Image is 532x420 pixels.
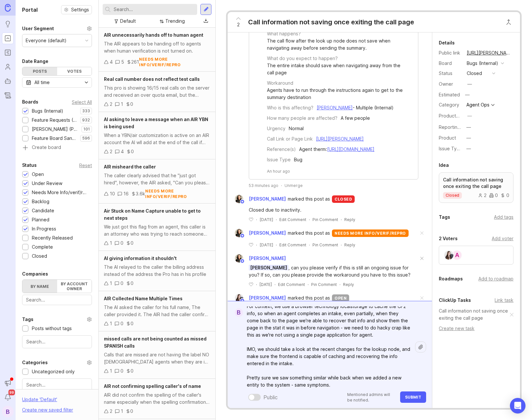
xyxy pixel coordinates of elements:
[311,282,337,287] div: Pin Comment
[439,325,513,332] div: Create new task
[71,6,89,13] span: Settings
[466,124,471,131] div: —
[341,242,342,248] div: ·
[131,148,134,155] div: 0
[99,291,215,331] a: AIR Collected Name Multiple TimesThe AI asked the caller for his full name, The caller provided i...
[309,242,310,248] div: ·
[99,204,215,251] a: Air Stuck on Name Capture unable to get to next stepsWe just got this flag from an agent, this ca...
[110,101,112,108] div: 2
[439,172,513,203] a: Call information not saving once exiting the call pageclosed200
[510,398,526,414] div: Open Intercom Messenger
[32,325,72,332] div: Posts without tags
[494,214,513,221] div: Add tags
[2,391,14,403] button: Notifications
[344,242,355,248] div: Reply
[165,18,185,25] div: Trending
[99,112,215,159] a: AI asking to leave a message when an AIR YBN is being usedWhen a YBN/air customization is active ...
[104,172,210,186] div: The caller clearly advised that he "just got hired", however, the AIR asked, "Can you please clar...
[327,146,374,152] a: [URL][DOMAIN_NAME]
[110,367,112,375] div: 1
[240,298,245,303] img: member badge
[2,406,14,417] button: B
[344,217,355,222] div: Reply
[130,101,133,108] div: 0
[267,156,291,163] div: Issue Type
[279,217,306,222] div: Edit Comment
[439,213,450,221] div: Tags
[452,250,462,260] div: A
[249,255,286,261] span: [PERSON_NAME]
[110,320,112,327] div: 1
[82,108,90,114] p: 333
[104,351,210,365] div: Calls that are missed are not having the label NO [DEMOGRAPHIC_DATA] agents when they are in fact...
[260,217,273,222] time: [DATE]
[495,297,513,304] div: Link task
[114,6,195,13] input: Search...
[332,195,355,203] div: closed
[235,195,243,203] img: Ysabelle Eugenio
[99,72,215,112] a: Real call number does not reflect test callsThis pro is showing 16/15 real calls on the server an...
[99,251,215,291] a: AI giving information it shouldn'tThe AI relayed to the caller the billing address instead of the...
[2,61,14,73] a: Users
[22,161,37,169] div: Status
[439,49,462,56] div: Public link
[104,336,207,349] span: missed calls are not being counted as missed SPANISH calls
[467,60,498,67] div: Bugs (Internal)
[79,164,92,167] div: Reset
[235,308,243,317] div: B
[136,190,145,197] div: 3.6k
[120,18,136,25] div: Default
[32,180,62,187] div: Under Review
[240,233,245,238] img: member badge
[439,161,449,169] div: Idea
[22,67,57,75] div: Posts
[500,193,509,198] div: 0
[316,136,364,142] a: [URL][PERSON_NAME]
[2,75,14,87] a: Autopilot
[32,243,53,251] div: Complete
[2,32,14,44] a: Portal
[267,146,296,153] div: Reference(s)
[104,296,183,301] span: AIR Collected Name Multiple Times
[72,100,92,104] div: Select All
[22,280,57,293] label: By name
[120,320,123,327] div: 0
[22,396,57,406] div: Update ' Default '
[267,80,293,87] div: Workaround
[104,264,210,278] div: The AI relayed to the caller the billing address instead of the address the Pro has in his profile
[32,107,63,115] div: Bugs (Internal)
[312,242,338,248] div: Pin Comment
[22,57,48,65] div: Date Range
[267,55,338,62] div: What do you expect to happen?
[2,18,14,30] a: Ideas
[463,91,472,99] div: —
[339,282,340,287] div: ·
[248,18,414,27] div: Call information not saving once exiting the call page
[267,125,285,132] div: Urgency
[131,240,133,247] div: 0
[267,37,408,52] div: The call flow after the look up node does not save when navigating away before sending the summary.
[110,408,112,415] div: 2
[99,379,215,419] a: AIR not confirming spelling caller's of nameAIR did not confirm the spelling of the caller's name...
[2,90,14,101] a: Changelog
[22,6,38,14] h1: Portal
[341,115,370,122] div: A few people
[267,104,313,111] div: Who is this affecting?
[22,406,73,414] div: Create new saved filter
[32,198,49,205] div: Backlog
[279,242,306,248] div: Edit Comment
[312,217,338,222] div: Pin Comment
[276,217,277,222] div: ·
[57,280,92,293] label: By account owner
[57,67,92,75] div: Votes
[405,395,421,400] span: Submit
[439,113,473,118] label: ProductboardID
[104,76,200,82] span: Real call number does not reflect test calls
[439,235,458,242] div: 2 Voters
[443,177,509,190] p: Call information not saving once exiting the call page
[281,183,282,188] div: ·
[104,383,201,389] span: AIR not confirming spelling caller's of name
[249,183,278,188] span: 53 minutes ago
[240,259,245,264] img: member badge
